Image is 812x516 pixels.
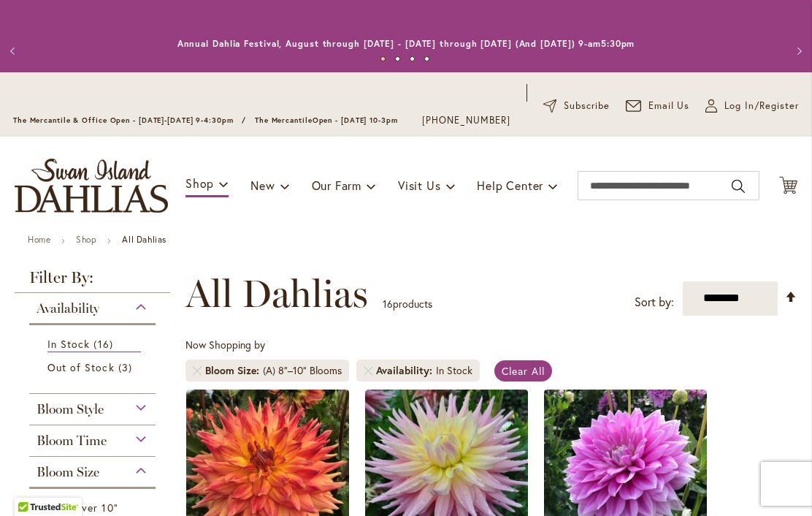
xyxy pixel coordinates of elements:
[705,99,799,113] a: Log In/Register
[185,272,368,316] span: All Dahlias
[76,234,96,245] a: Shop
[185,175,214,191] span: Shop
[635,289,674,316] label: Sort by:
[494,360,552,382] a: Clear All
[185,338,265,352] span: Now Shopping by
[93,336,116,352] span: 16
[37,401,104,417] span: Bloom Style
[177,38,635,49] a: Annual Dahlia Festival, August through [DATE] - [DATE] through [DATE] (And [DATE]) 9-am5:30pm
[47,360,115,374] span: Out of Stock
[37,433,107,449] span: Bloom Time
[383,292,432,316] p: products
[564,99,610,113] span: Subscribe
[47,337,90,351] span: In Stock
[376,363,436,378] span: Availability
[28,234,50,245] a: Home
[724,99,799,113] span: Log In/Register
[502,364,545,378] span: Clear All
[783,37,812,66] button: Next
[395,56,400,61] button: 2 of 4
[205,363,263,378] span: Bloom Size
[47,360,141,375] a: Out of Stock 3
[422,113,510,128] a: [PHONE_NUMBER]
[47,336,141,352] a: In Stock 16
[477,178,543,193] span: Help Center
[15,270,170,293] strong: Filter By:
[626,99,690,113] a: Email Us
[122,234,166,245] strong: All Dahlias
[15,159,168,213] a: store logo
[118,360,136,375] span: 3
[383,297,393,311] span: 16
[263,363,342,378] div: (A) 8"–10" Blooms
[13,115,313,125] span: The Mercantile & Office Open - [DATE]-[DATE] 9-4:30pm / The Mercantile
[313,115,398,125] span: Open - [DATE] 10-3pm
[37,300,99,316] span: Availability
[648,99,690,113] span: Email Us
[543,99,610,113] a: Subscribe
[37,464,99,480] span: Bloom Size
[424,56,429,61] button: 4 of 4
[436,363,472,378] div: In Stock
[364,366,372,375] a: Remove Availability In Stock
[312,178,361,193] span: Our Farm
[380,56,386,61] button: 1 of 4
[193,366,202,375] a: Remove Bloom Size (A) 8"–10" Blooms
[410,56,415,61] button: 3 of 4
[398,178,440,193] span: Visit Us
[11,464,52,505] iframe: Launch Accessibility Center
[250,178,275,193] span: New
